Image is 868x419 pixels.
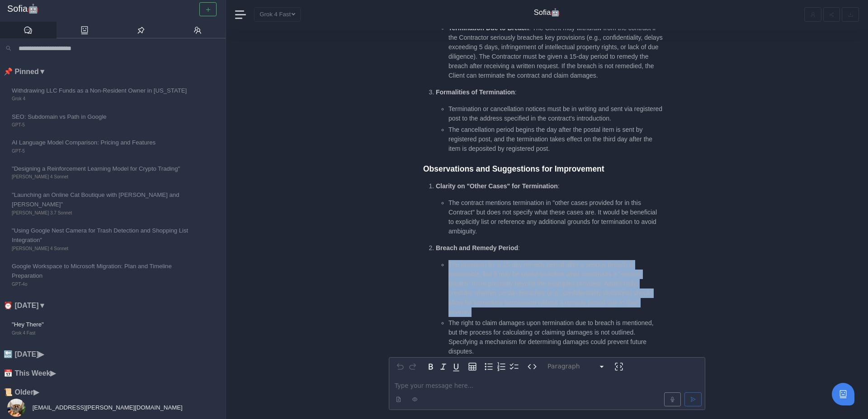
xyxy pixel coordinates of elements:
[436,88,515,96] strong: Formalities of Termination
[15,42,220,55] input: Search conversations
[437,360,450,373] button: Italic
[436,244,518,251] strong: Breach and Remedy Period
[12,95,193,102] span: Grok 4
[448,260,663,317] li: The provision for a 15-day remedy period after a serious breach is reasonable, but it may be usef...
[12,261,193,281] span: Google Workspace to Microsoft Migration: Plan and Timeline Preparation
[448,23,663,80] li: : The Client may withdraw from the contract if the Contractor seriously breaches key provisions (...
[495,360,508,373] button: Numbered list
[436,182,663,191] p: :
[12,148,193,155] span: GPT-5
[12,226,193,245] span: "Using Google Nest Camera for Trash Detection and Shopping List Integration"
[4,349,226,360] li: 🔙 [DATE] ▶
[389,376,705,410] div: editable markdown
[448,104,663,123] li: Termination or cancellation notices must be in writing and sent via registered post to the addres...
[4,66,226,78] li: 📌 Pinned ▼
[544,360,609,373] button: Block type
[450,360,462,373] button: Underline
[4,300,226,312] li: ⏰ [DATE] ▼
[423,164,663,174] h3: Observations and Suggestions for Improvement
[526,360,538,373] button: Inline code format
[448,125,663,154] li: The cancellation period begins the day after the postal item is sent by registered post, and the ...
[12,112,193,121] span: SEO: Subdomain vs Path in Google
[4,386,226,398] li: 📜 Older ▶
[12,209,193,217] span: [PERSON_NAME] 3.7 Sonnet
[12,330,193,337] span: Grok 4 Fast
[508,360,520,373] button: Check list
[12,245,193,252] span: [PERSON_NAME] 4 Sonnet
[436,182,558,190] strong: Clarity on "Other Cases" for Termination
[448,198,663,236] li: The contract mentions termination in "other cases provided for in this Contract" but does not spe...
[436,243,663,253] p: :
[534,8,561,17] h4: Sofia🤖
[12,320,193,329] span: "Hey There"
[436,88,663,97] p: :
[4,368,226,379] li: 📅 This Week ▶
[12,281,193,288] span: GPT-4o
[12,173,193,181] span: [PERSON_NAME] 4 Sonnet
[7,4,218,14] a: Sofia🤖
[448,318,663,356] li: The right to claim damages upon termination due to breach is mentioned, but the process for calcu...
[31,404,183,411] span: [EMAIL_ADDRESS][PERSON_NAME][DOMAIN_NAME]
[425,360,437,373] button: Bold
[482,360,495,373] button: Bulleted list
[12,121,193,129] span: GPT-5
[12,86,193,95] span: Withdrawing LLC Funds as a Non-Resident Owner in [US_STATE]
[12,164,193,173] span: "Designing a Reinforcement Learning Model for Crypto Trading"
[12,138,193,147] span: AI Language Model Comparison: Pricing and Features
[482,360,520,373] div: toggle group
[12,190,193,209] span: "Launching an Online Cat Boutique with [PERSON_NAME] and [PERSON_NAME]"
